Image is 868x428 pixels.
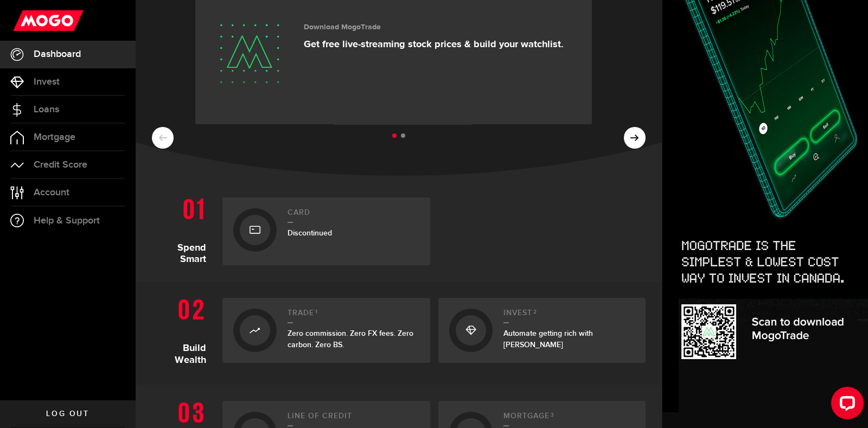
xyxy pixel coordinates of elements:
[288,228,332,238] span: Discontinued
[34,188,69,197] span: Account
[503,329,593,349] span: Automate getting rich with [PERSON_NAME]
[34,160,87,170] span: Credit Score
[438,298,646,363] a: Invest2Automate getting rich with [PERSON_NAME]
[34,132,75,142] span: Mortgage
[503,309,635,323] h2: Invest
[503,412,635,426] h2: Mortgage
[822,382,868,428] iframe: LiveChat chat widget
[222,298,430,363] a: Trade1Zero commission. Zero FX fees. Zero carbon. Zero BS.
[288,208,419,223] h2: Card
[288,309,419,323] h2: Trade
[152,192,214,265] h1: Spend Smart
[34,105,59,114] span: Loans
[304,23,564,32] h3: Download MogoTrade
[288,329,413,349] span: Zero commission. Zero FX fees. Zero carbon. Zero BS.
[34,77,60,87] span: Invest
[34,216,100,226] span: Help & Support
[551,412,554,418] sup: 3
[152,292,214,368] h1: Build Wealth
[34,49,81,59] span: Dashboard
[315,309,318,315] sup: 1
[304,39,564,50] p: Get free live-streaming stock prices & build your watchlist.
[46,410,89,418] span: Log out
[288,412,419,426] h2: Line of credit
[222,197,430,265] a: CardDiscontinued
[533,309,537,315] sup: 2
